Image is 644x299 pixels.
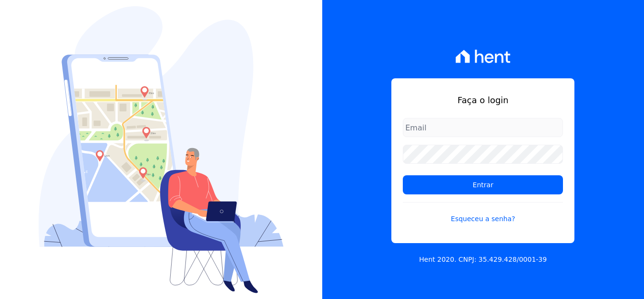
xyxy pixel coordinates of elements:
input: Entrar [403,175,563,194]
img: Login [39,6,284,293]
h1: Faça o login [403,94,563,107]
p: Hent 2020. CNPJ: 35.429.428/0001-39 [419,255,547,265]
input: Email [403,118,563,137]
a: Esqueceu a senha? [403,202,563,224]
